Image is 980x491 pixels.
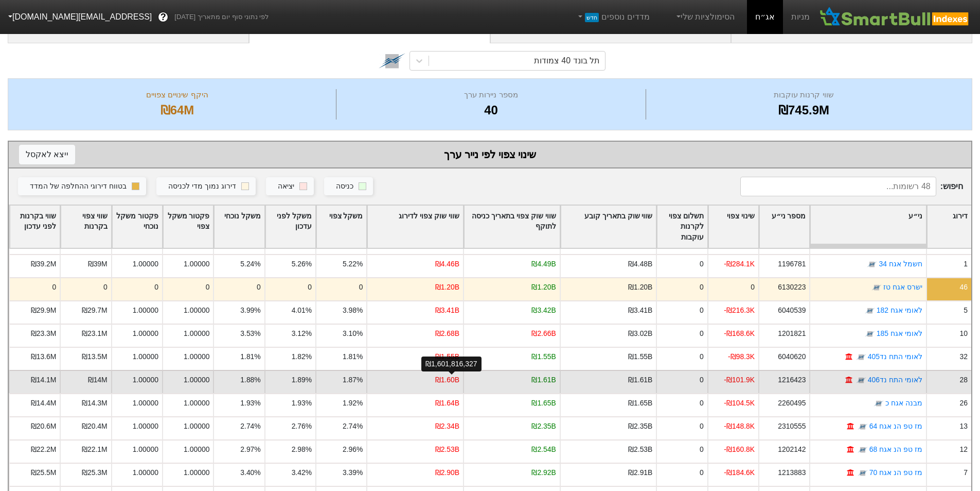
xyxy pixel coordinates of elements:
a: לאומי התח נד406 [868,376,922,384]
div: 3.12% [292,328,312,339]
span: חיפוש : [740,177,963,196]
div: 0 [308,282,312,293]
div: יציאה [278,181,294,192]
img: tase link [856,352,866,363]
div: 1.00000 [184,375,209,385]
div: 1213883 [778,467,806,478]
div: ₪14.1M [31,375,57,385]
div: 0 [700,398,704,409]
div: 3.40% [240,467,260,478]
div: -₪104.5K [724,398,755,409]
div: ₪745.9M [649,101,959,120]
div: Toggle SortBy [163,206,213,248]
div: ₪1.65B [531,398,556,409]
div: 0 [700,328,704,339]
div: 4.01% [292,305,312,316]
img: tase link [874,399,884,409]
div: 3.99% [240,305,260,316]
div: ₪1.60B [435,375,459,385]
div: 0 [700,282,704,293]
div: ₪25.3M [82,467,108,478]
div: 3.98% [343,305,363,316]
div: Toggle SortBy [112,206,162,248]
div: -₪160.8K [724,444,755,455]
div: 5.26% [292,259,312,269]
div: ₪1.55B [531,351,556,362]
a: מז טפ הנ אגח 70 [869,468,922,477]
img: tase link [379,47,405,74]
div: Toggle SortBy [657,206,707,248]
div: דירוג נמוך מדי לכניסה [168,181,236,192]
div: ₪2.90B [435,467,459,478]
div: 40 [339,101,643,120]
div: ₪29.9M [31,305,57,316]
div: ₪2.66B [531,328,556,339]
div: -₪216.3K [724,305,755,316]
div: -₪101.9K [724,375,755,385]
div: 1 [964,259,968,269]
div: 0 [154,282,158,293]
div: 1.00000 [133,467,158,478]
div: Toggle SortBy [61,206,111,248]
div: 0 [700,467,704,478]
div: 0 [359,282,363,293]
div: 1202142 [778,444,806,455]
div: מספר ניירות ערך [339,89,643,101]
div: 2.74% [240,421,260,432]
div: 1.00000 [133,444,158,455]
div: ₪20.6M [31,421,57,432]
div: שינוי צפוי לפי נייר ערך [19,147,961,162]
div: 0 [700,351,704,362]
div: 1.00000 [184,305,209,316]
div: 1.00000 [184,398,209,409]
img: tase link [858,468,868,479]
div: 1.00000 [133,328,158,339]
div: 0 [700,421,704,432]
div: Toggle SortBy [759,206,809,248]
div: ₪39M [88,259,108,269]
div: 6040620 [778,351,806,362]
div: ₪23.1M [82,328,108,339]
div: Toggle SortBy [464,206,560,248]
div: שווי קרנות עוקבות [649,89,959,101]
div: 1.00000 [133,375,158,385]
div: 0 [257,282,261,293]
div: ₪13.6M [31,351,57,362]
div: 1.93% [292,398,312,409]
button: דירוג נמוך מדי לכניסה [156,177,256,196]
div: 1.88% [240,375,260,385]
div: -₪184.6K [724,467,755,478]
button: כניסה [324,177,373,196]
div: -₪148.8K [724,421,755,432]
div: 1.81% [343,351,363,362]
a: מבנה אגח כ [885,399,922,407]
div: ₪2.35B [628,421,652,432]
div: ₪3.42B [531,305,556,316]
div: 1.00000 [133,259,158,269]
div: ₪14M [88,375,108,385]
div: 1.00000 [184,467,209,478]
div: 46 [960,282,968,293]
img: tase link [871,283,882,293]
button: בטווח דירוגי ההחלפה של המדד [18,177,146,196]
div: 2260495 [778,398,806,409]
div: ₪4.46B [435,259,459,269]
div: 1201821 [778,328,806,339]
div: 0 [751,282,755,293]
span: חדש [585,13,599,22]
div: ₪22.2M [31,444,57,455]
div: 5 [964,305,968,316]
div: Toggle SortBy [810,206,925,248]
img: tase link [856,376,866,386]
img: tase link [865,329,875,340]
div: ₪20.4M [82,421,108,432]
div: 7 [964,467,968,478]
div: ₪2.54B [531,444,556,455]
div: 1.92% [343,398,363,409]
img: SmartBull [818,7,972,27]
div: ₪23.3M [31,328,57,339]
div: 2.76% [292,421,312,432]
div: ₪2.53B [435,444,459,455]
div: ₪2.91B [628,467,652,478]
div: 2.98% [292,444,312,455]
